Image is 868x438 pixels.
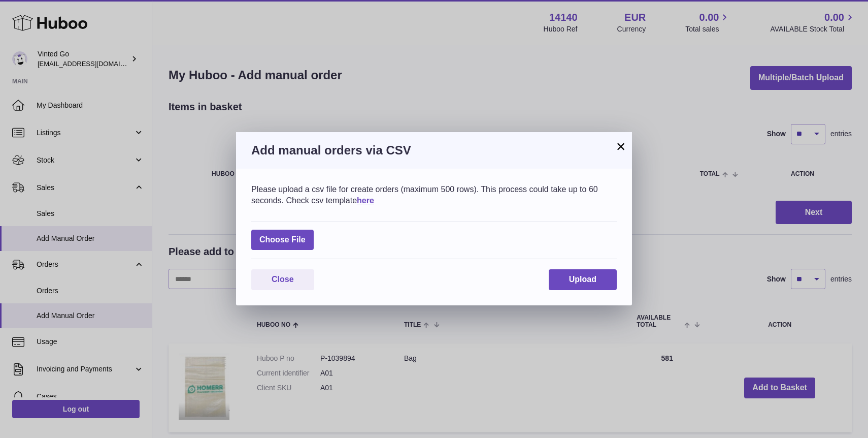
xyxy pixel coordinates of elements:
[357,196,374,205] a: here
[251,184,617,206] div: Please upload a csv file for create orders (maximum 500 rows). This process could take up to 60 s...
[251,142,617,159] h3: Add manual orders via CSV
[569,275,596,284] span: Upload
[549,269,617,290] button: Upload
[615,140,627,152] button: ×
[272,275,294,284] span: Close
[251,269,314,290] button: Close
[251,230,314,251] span: Choose File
